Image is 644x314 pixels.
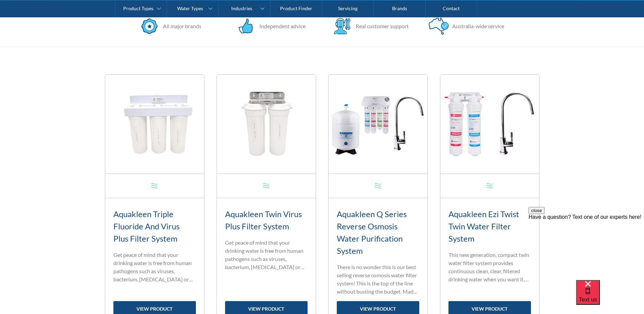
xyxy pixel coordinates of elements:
[337,208,419,257] h3: Aquakleen Q Series Reverse Osmosis Water Purification System
[177,5,203,11] div: Water Types
[160,22,201,30] div: All major brands
[217,75,316,174] img: Aquakleen Twin Virus Plus Filter System
[529,207,644,289] iframe: podium webchat widget prompt
[337,263,419,296] p: There is no wonder this is our best selling reverse osmosis water filter system! This is the top ...
[113,208,196,245] h3: Aquakleen Triple Fluoride And Virus Plus Filter System
[256,22,306,30] div: Independent advice
[225,208,308,232] h3: Aquakleen Twin Virus Plus Filter System
[576,280,644,314] iframe: podium webchat widget bubble
[329,75,427,174] img: Aquakleen Q Series Reverse Osmosis Water Purification System
[225,239,308,271] p: Get peace of mind that your drinking water is free from human pathogens such as viruses, bacteriu...
[123,5,153,11] div: Product Types
[105,75,204,174] img: Aquakleen Triple Fluoride And Virus Plus Filter System
[440,75,539,174] img: Aquakleen Ezi Twist Twin Water Filter System
[231,5,252,11] div: Industries
[113,251,196,283] p: Get peace of mind that your drinking water is free from human pathogens such as viruses, bacteriu...
[449,22,504,30] div: Australia-wide service
[448,208,531,245] h3: Aquakleen Ezi Twist Twin Water Filter System
[448,251,531,283] p: This new generation, compact twin water filter system provides continuous clean, clear, filtered ...
[352,22,409,30] div: Real customer support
